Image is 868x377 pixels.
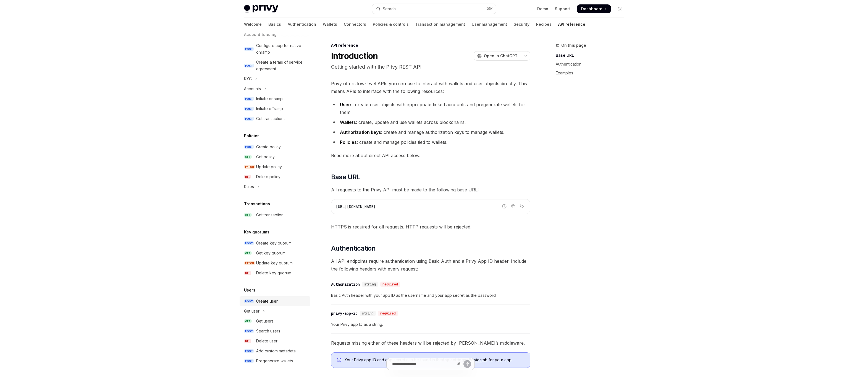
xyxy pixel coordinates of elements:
[240,296,310,306] a: POSTCreate user
[244,47,254,51] span: POST
[240,74,310,84] button: Toggle KYC section
[240,238,310,248] a: POSTCreate key quorum
[240,114,310,124] a: POSTGet transactions
[256,95,283,102] div: Initiate onramp
[331,128,530,136] li: : create and manage authorization keys to manage wallets.
[240,210,310,220] a: GETGet transaction
[615,4,624,13] button: Toggle dark mode
[577,4,611,13] a: Dashboard
[536,18,552,31] a: Recipes
[331,311,358,316] div: privy-app-id
[244,145,254,149] span: POST
[244,319,252,323] span: GET
[392,358,455,370] input: Ask a question...
[244,271,251,275] span: DEL
[240,152,310,162] a: GETGet policy
[256,212,284,218] div: Get transaction
[244,5,278,13] img: light logo
[364,282,376,287] span: string
[344,18,366,31] a: Connectors
[373,18,409,31] a: Policies & controls
[240,336,310,346] a: DELDelete user
[383,6,398,12] div: Search...
[288,18,316,31] a: Authentication
[331,152,530,159] span: Read more about direct API access below.
[244,241,254,245] span: POST
[244,175,251,179] span: DEL
[240,142,310,152] a: POSTCreate policy
[510,203,517,210] button: Copy the contents from the code block
[240,356,310,366] a: POSTPregenerate wallets
[244,329,254,333] span: POST
[331,321,530,328] span: Your Privy app ID as a string.
[331,118,530,126] li: : create, update and use wallets across blockchains.
[558,18,585,31] a: API reference
[244,85,261,92] div: Accounts
[240,346,310,356] a: POSTAdd custom metadata
[240,326,310,336] a: POSTSearch users
[463,360,471,368] button: Send message
[244,132,259,139] h5: Policies
[240,94,310,104] a: POSTInitiate onramp
[244,299,254,303] span: POST
[331,223,530,231] span: HTTPS is required for all requests. HTTP requests will be rejected.
[244,64,254,68] span: POST
[256,240,292,246] div: Create key quorum
[256,105,283,112] div: Initiate offramp
[244,117,254,121] span: POST
[484,53,518,59] span: Open in ChatGPT
[244,18,262,31] a: Welcome
[244,261,255,265] span: PATCH
[244,76,252,82] div: KYC
[244,349,254,353] span: POST
[240,248,310,258] a: GETGet key quorum
[256,358,293,364] div: Pregenerate wallets
[331,173,360,181] span: Base URL
[256,115,285,122] div: Get transactions
[240,84,310,94] button: Toggle Accounts section
[240,162,310,172] a: PATCHUpdate policy
[256,338,277,344] div: Delete user
[256,173,280,180] div: Delete policy
[244,97,254,101] span: POST
[240,104,310,114] a: POSTInitiate offramp
[240,41,310,57] a: POSTConfigure app for native onramp
[561,42,586,49] span: On this page
[340,139,357,145] strong: Policies
[518,203,526,210] button: Ask AI
[256,318,274,324] div: Get users
[472,18,507,31] a: User management
[331,186,530,194] span: All requests to the Privy API must be made to the following base URL:
[244,251,252,255] span: GET
[240,172,310,182] a: DELDelete policy
[331,339,530,347] span: Requests missing either of these headers will be rejected by [PERSON_NAME]’s middleware.
[340,102,353,107] strong: Users
[362,311,374,316] span: string
[474,51,521,61] button: Open in ChatGPT
[501,203,508,210] button: Report incorrect code
[240,316,310,326] a: GETGet users
[256,42,307,56] div: Configure app for native onramp
[331,80,530,95] span: Privy offers low-level APIs you can use to interact with wallets and user objects directly. This ...
[268,18,281,31] a: Basics
[372,4,496,14] button: Open search
[537,6,548,12] a: Demo
[487,7,493,11] span: ⌘ K
[256,348,296,354] div: Add custom metadata
[240,57,310,74] a: POSTCreate a terms of service agreement
[331,257,530,273] span: All API endpoints require authentication using Basic Auth and a Privy App ID header. Include the ...
[244,213,252,217] span: GET
[331,244,376,253] span: Authentication
[244,165,255,169] span: PATCH
[556,60,629,69] a: Authentication
[556,51,629,60] a: Base URL
[240,268,310,278] a: DELDelete key quorum
[240,306,310,316] button: Toggle Get user section
[336,204,376,209] span: [URL][DOMAIN_NAME]
[240,182,310,192] button: Toggle Rules section
[256,144,281,150] div: Create policy
[331,138,530,146] li: : create and manage policies tied to wallets.
[514,18,529,31] a: Security
[331,51,378,61] h1: Introduction
[244,308,259,314] div: Get user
